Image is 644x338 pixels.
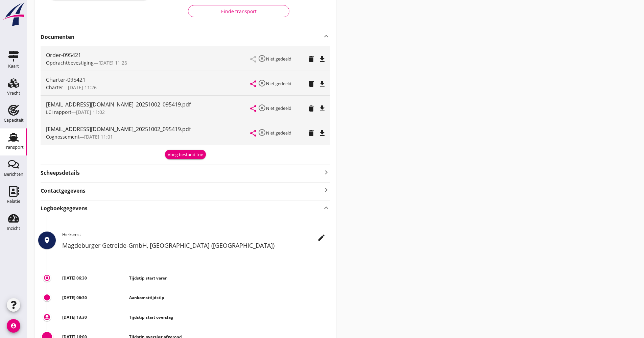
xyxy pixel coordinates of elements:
i: file_download [318,104,326,113]
div: Capaciteit [4,118,24,122]
div: Order-095421 [46,51,251,59]
div: Voeg bestand toe [168,151,203,158]
div: Relatie [7,199,20,203]
div: Charter-095421 [46,76,251,84]
i: highlight_off [258,104,266,112]
div: — [46,108,251,116]
span: [DATE] 11:02 [76,109,105,115]
span: [DATE] 11:26 [68,84,97,91]
div: Vracht [7,91,20,95]
i: share [249,104,257,113]
i: delete [307,80,315,88]
div: Transport [4,145,24,149]
i: download [44,314,50,320]
strong: Aankomsttijdstip [129,295,164,300]
button: Einde transport [188,5,289,17]
div: [EMAIL_ADDRESS][DOMAIN_NAME]_20251002_095419.pdf [46,125,251,133]
small: Niet gedeeld [266,105,291,111]
i: delete [307,129,315,137]
i: file_download [318,129,326,137]
span: Herkomst [62,232,81,237]
div: — [46,133,251,140]
small: Niet gedeeld [266,56,291,62]
i: highlight_off [258,54,266,63]
i: place [43,236,51,244]
i: keyboard_arrow_up [322,32,330,40]
img: logo-small.a267ee39.svg [1,2,26,27]
i: edit [317,234,326,242]
h2: Magdeburger Getreide-GmbH, [GEOGRAPHIC_DATA] ([GEOGRAPHIC_DATA]) [62,241,330,250]
button: Voeg bestand toe [165,150,206,159]
div: [EMAIL_ADDRESS][DOMAIN_NAME]_20251002_095419.pdf [46,100,251,108]
strong: Logboekgegevens [41,204,88,212]
div: Kaart [8,64,19,68]
i: keyboard_arrow_right [322,186,330,195]
strong: Tijdstip start varen [129,275,168,281]
span: [DATE] 11:01 [84,134,113,140]
div: — [46,84,251,91]
i: account_circle [7,319,20,333]
strong: [DATE] 13:30 [62,314,87,320]
strong: Contactgegevens [41,187,86,195]
i: highlight_off [258,79,266,87]
i: file_download [318,80,326,88]
span: Charter [46,84,63,91]
i: share [249,80,257,88]
span: Opdrachtbevestiging [46,59,94,66]
i: highlight_off [258,128,266,137]
span: Cognossement [46,134,79,140]
strong: [DATE] 06:30 [62,295,87,300]
strong: Tijdstip start overslag [129,314,173,320]
strong: Scheepsdetails [41,169,80,177]
div: — [46,59,251,66]
small: Niet gedeeld [266,80,291,87]
i: share [249,129,257,137]
small: Niet gedeeld [266,130,291,136]
i: delete [307,104,315,113]
div: Einde transport [194,8,284,15]
i: delete [307,55,315,63]
strong: Documenten [41,33,322,41]
span: [DATE] 11:26 [98,59,127,66]
i: file_download [318,55,326,63]
span: LCI rapport [46,109,71,115]
div: Inzicht [7,226,20,231]
div: Berichten [4,172,23,176]
i: trip_origin [44,275,50,281]
strong: [DATE] 06:30 [62,275,87,281]
i: keyboard_arrow_right [322,168,330,177]
i: keyboard_arrow_up [322,203,330,212]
